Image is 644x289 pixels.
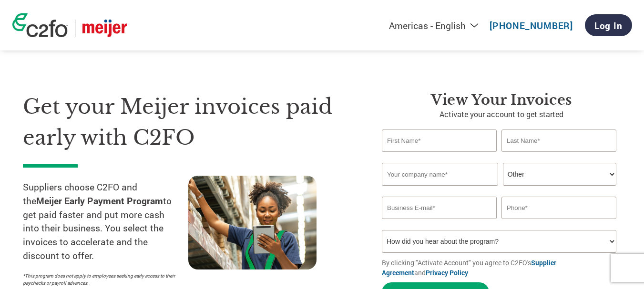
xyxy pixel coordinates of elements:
div: Invalid first name or first name is too long [382,153,497,159]
div: Inavlid Email Address [382,220,497,226]
p: By clicking "Activate Account" you agree to C2FO's and [382,258,621,278]
input: Phone* [501,197,616,219]
p: *This program does not apply to employees seeking early access to their paychecks or payroll adva... [23,272,179,287]
a: Privacy Policy [426,268,468,277]
input: Your company name* [382,163,498,186]
input: First Name* [382,130,497,152]
p: Activate your account to get started [382,109,621,120]
div: Invalid company name or company name is too long [382,187,616,193]
h3: View Your Invoices [382,91,621,109]
p: Suppliers choose C2FO and the to get paid faster and put more cash into their business. You selec... [23,180,188,263]
img: Meijer [82,20,127,37]
div: Invalid last name or last name is too long [501,153,616,159]
div: Inavlid Phone Number [501,220,616,226]
a: Supplier Agreement [382,258,556,277]
img: c2fo logo [12,13,68,37]
input: Last Name* [501,130,616,152]
select: Title/Role [503,163,616,186]
img: supply chain worker [188,176,317,269]
h1: Get your Meijer invoices paid early with C2FO [23,91,353,153]
a: [PHONE_NUMBER] [490,20,573,31]
a: Log In [585,14,632,36]
input: Invalid Email format [382,197,497,219]
strong: Meijer Early Payment Program [36,195,163,207]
